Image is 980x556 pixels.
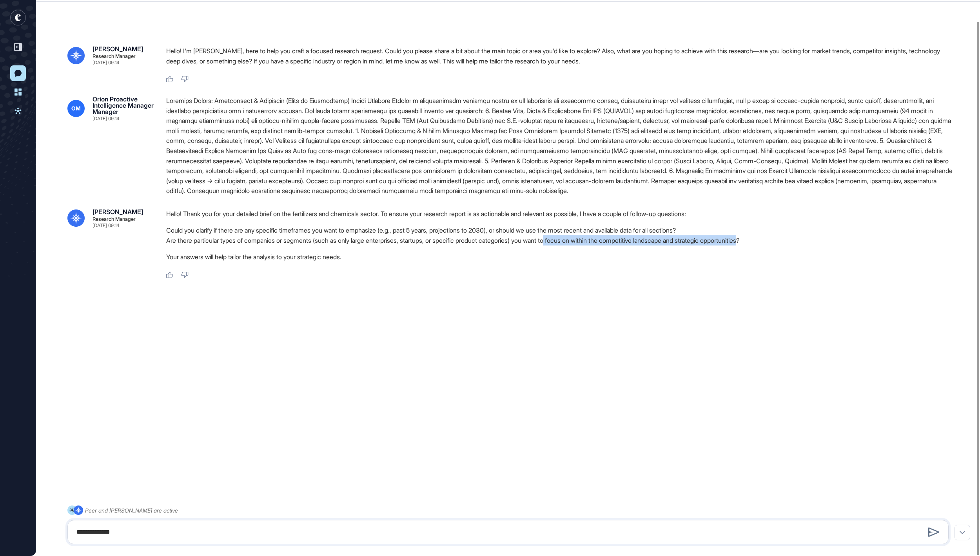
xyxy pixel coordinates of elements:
p: Hello! Thank you for your detailed brief on the fertilizers and chemicals sector. To ensure your ... [166,209,955,219]
div: Loremips Dolors: Ametconsect & Adipiscin (Elits do Eiusmodtemp) Incidi Utlabore Etdolor m aliquae... [166,96,955,196]
div: [DATE] 09:14 [93,60,119,65]
div: [DATE] 09:14 [93,223,119,228]
div: Research Manager [93,217,136,222]
div: Orion Proactive Intelligence Manager Manager [93,96,154,115]
div: [PERSON_NAME] [93,209,143,215]
div: [DATE] 09:14 [93,116,119,121]
span: OM [71,105,81,112]
div: Research Manager [93,54,136,59]
li: Could you clarify if there are any specific timeframes you want to emphasize (e.g., past 5 years,... [166,225,955,235]
p: Your answers will help tailor the analysis to your strategic needs. [166,252,955,262]
div: Peer and [PERSON_NAME] are active [85,505,178,515]
p: Hello! I'm [PERSON_NAME], here to help you craft a focused research request. Could you please sha... [166,46,955,66]
li: Are there particular types of companies or segments (such as only large enterprises, startups, or... [166,235,955,246]
div: [PERSON_NAME] [93,46,143,52]
div: entrapeer-logo [10,10,26,25]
